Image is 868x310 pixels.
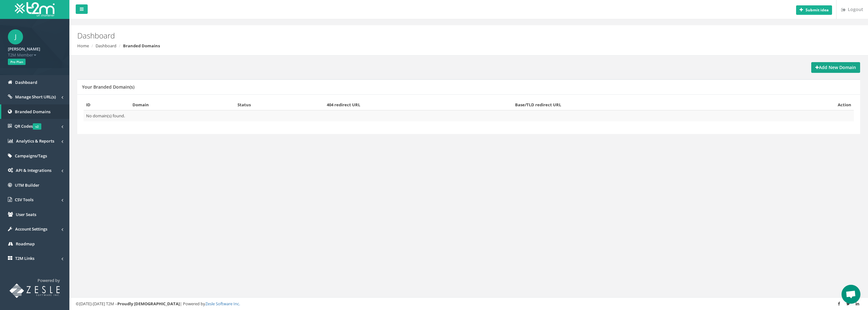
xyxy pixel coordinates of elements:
div: ©[DATE]-[DATE] T2M – | Powered by [76,301,862,307]
a: Dashboard [96,43,116,49]
span: J [8,29,23,44]
a: Home [77,43,89,49]
span: User Seats [16,212,36,217]
h2: Dashboard [77,32,728,40]
span: API & Integrations [16,167,51,173]
img: T2M [15,2,55,16]
th: Domain [130,99,235,110]
th: Status [235,99,325,110]
strong: [PERSON_NAME] [8,46,40,52]
button: Submit idea [796,5,832,15]
strong: Branded Domains [123,43,160,49]
strong: Add New Domain [815,64,856,70]
span: Manage Short URL(s) [15,94,56,100]
span: Analytics & Reports [16,138,54,144]
span: Branded Domains [15,109,50,114]
h5: Your Branded Domain(s) [82,85,134,89]
th: 404 redirect URL [324,99,513,110]
span: Account Settings [15,226,47,232]
b: Submit idea [806,7,829,13]
span: Campaigns/Tags [15,153,47,159]
span: T2M Links [15,255,34,261]
th: ID [84,99,130,110]
span: QR Codes [15,123,41,129]
img: T2M URL Shortener powered by Zesle Software Inc. [9,284,60,298]
span: Powered by [38,278,60,283]
th: Base/TLD redirect URL [513,99,763,110]
span: v2 [33,123,41,130]
a: Zesle Software Inc. [205,301,240,307]
strong: Proudly [DEMOGRAPHIC_DATA] [117,301,180,307]
span: Dashboard [15,79,37,85]
span: Roadmap [16,241,35,247]
span: UTM Builder [15,182,39,188]
span: T2M Member [8,52,62,58]
a: [PERSON_NAME] T2M Member [8,44,62,58]
td: No domain(s) found. [84,110,854,121]
a: Open chat [842,285,860,304]
span: Pro Plan [8,59,26,65]
span: CSV Tools [15,197,33,202]
a: Add New Domain [811,62,860,73]
th: Action [763,99,854,110]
